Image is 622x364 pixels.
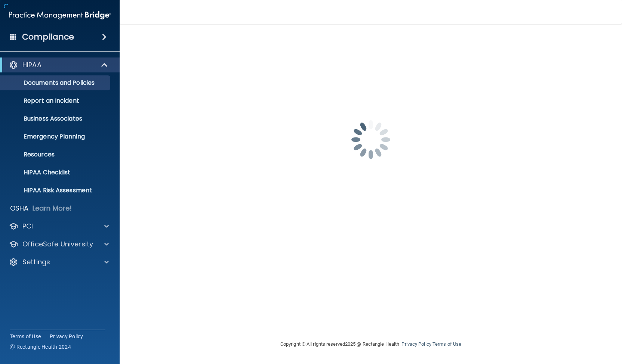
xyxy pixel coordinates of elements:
a: Privacy Policy [50,333,83,340]
a: PCI [9,222,109,231]
img: PMB logo [9,8,111,23]
a: Settings [9,258,109,267]
span: Ⓒ Rectangle Health 2024 [10,343,71,351]
a: Terms of Use [10,333,41,340]
p: Resources [5,151,107,158]
a: Privacy Policy [401,341,431,347]
p: HIPAA Risk Assessment [5,187,107,194]
p: HIPAA [22,60,41,69]
p: Settings [22,258,50,267]
p: Business Associates [5,115,107,122]
p: OfficeSafe University [22,240,93,249]
a: Terms of Use [432,341,461,347]
img: spinner.e123f6fc.gif [333,102,408,177]
div: Copyright © All rights reserved 2025 @ Rectangle Health | | [234,332,507,356]
a: HIPAA [9,60,108,69]
p: Learn More! [33,204,72,213]
p: PCI [22,222,33,231]
p: OSHA [10,204,29,213]
p: Report an Incident [5,97,107,105]
p: Emergency Planning [5,133,107,140]
a: OfficeSafe University [9,240,109,249]
p: HIPAA Checklist [5,169,107,176]
h4: Compliance [22,32,74,42]
p: Documents and Policies [5,79,107,87]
